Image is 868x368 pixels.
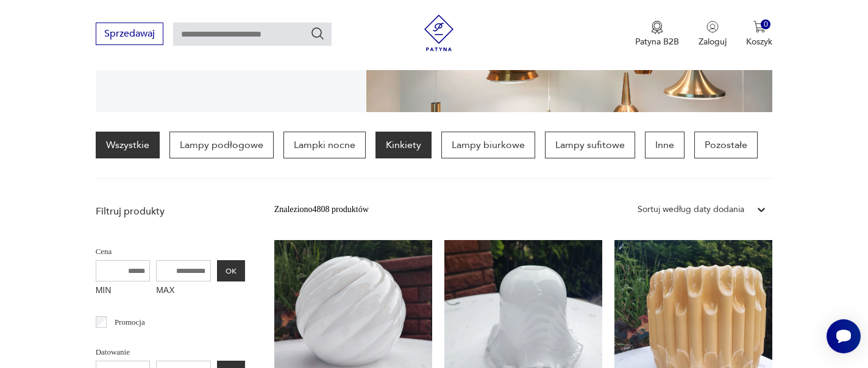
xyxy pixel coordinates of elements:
[753,21,766,33] img: Ikona koszyka
[699,21,727,48] button: Zaloguj
[96,30,163,39] a: Sprzedawaj
[96,205,245,218] p: Filtruj produkty
[96,23,163,45] button: Sprzedawaj
[746,21,772,48] button: 0Koszyk
[115,316,145,329] p: Promocja
[441,132,535,158] a: Lampy biurkowe
[310,26,325,41] button: Szukaj
[96,281,151,301] label: MIN
[96,345,245,359] p: Datowanie
[645,132,685,158] a: Inne
[96,132,160,158] a: Wszystkie
[156,281,211,301] label: MAX
[217,260,245,281] button: OK
[761,19,771,30] div: 0
[694,132,758,158] a: Pozostałe
[635,21,679,48] a: Ikona medaluPatyna B2B
[96,245,245,258] p: Cena
[169,132,274,158] a: Lampy podłogowe
[274,203,369,216] div: Znaleziono 4808 produktów
[283,132,366,158] a: Lampki nocne
[746,36,772,48] p: Koszyk
[635,21,679,48] button: Patyna B2B
[375,132,432,158] a: Kinkiety
[699,36,727,48] p: Zaloguj
[545,132,635,158] a: Lampy sufitowe
[706,21,719,33] img: Ikonka użytkownika
[827,319,861,353] iframe: Smartsupp widget button
[635,36,679,48] p: Patyna B2B
[421,15,457,51] img: Patyna - sklep z meblami i dekoracjami vintage
[638,203,744,216] div: Sortuj według daty dodania
[651,21,663,34] img: Ikona medalu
